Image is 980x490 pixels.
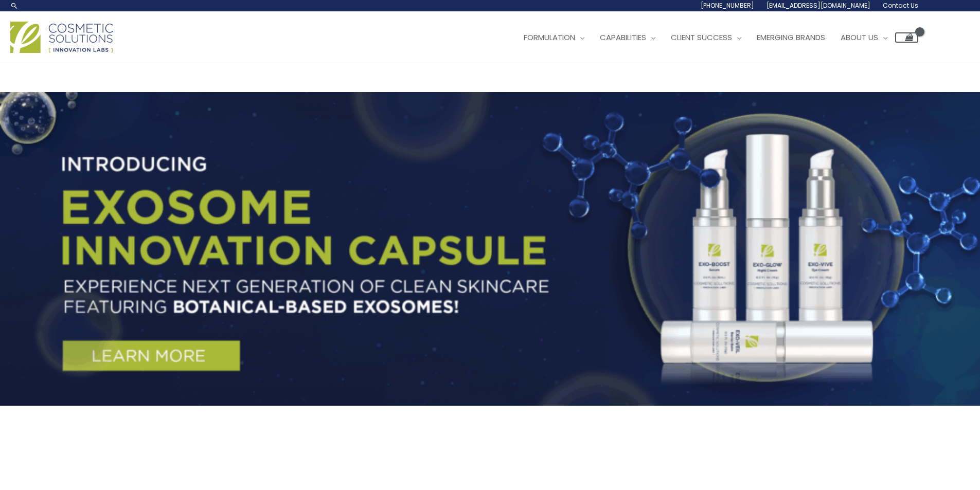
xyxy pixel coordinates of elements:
a: About Us [833,22,895,53]
span: About Us [841,32,878,43]
a: Search icon link [10,2,19,10]
a: Formulation [516,22,592,53]
a: View Shopping Cart, empty [895,32,918,43]
a: Capabilities [592,22,663,53]
img: Cosmetic Solutions Logo [10,22,113,53]
a: Client Success [663,22,749,53]
span: Capabilities [600,32,646,43]
span: [PHONE_NUMBER] [701,1,754,10]
span: [EMAIL_ADDRESS][DOMAIN_NAME] [767,1,870,10]
span: Emerging Brands [757,32,825,43]
a: Emerging Brands [749,22,833,53]
span: Contact Us [883,1,918,10]
span: Client Success [671,32,732,43]
nav: Site Navigation [508,22,918,53]
span: Formulation [524,32,575,43]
